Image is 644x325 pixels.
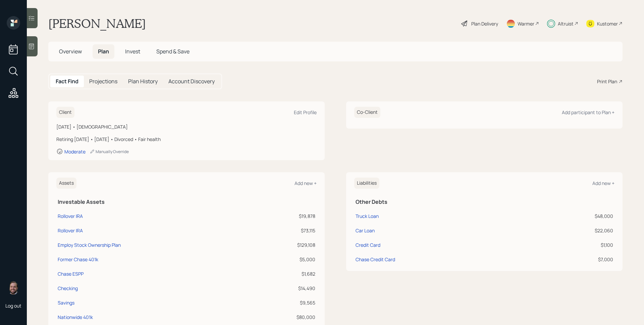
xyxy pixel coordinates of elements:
div: Manually Override [90,149,129,154]
div: $129,108 [254,241,315,248]
div: $73,115 [254,227,315,234]
h1: [PERSON_NAME] [48,16,146,31]
div: $19,878 [254,213,315,220]
div: $1,100 [529,241,613,248]
div: Nationwide 401k [58,314,93,321]
div: Rollover IRA [58,227,83,234]
h5: Investable Assets [58,199,315,205]
div: Altruist [558,20,574,27]
h6: Assets [56,178,76,189]
div: Log out [5,303,21,309]
div: Plan Delivery [471,20,498,27]
div: Edit Profile [294,109,317,115]
h5: Fact Find [56,78,78,85]
div: Add participant to Plan + [562,109,614,115]
span: Overview [59,48,82,55]
img: james-distasi-headshot.png [7,281,20,294]
div: Chase ESPP [58,270,84,277]
h6: Co-Client [354,107,380,118]
div: Add new + [592,180,614,186]
div: Moderate [64,148,86,155]
div: Warmer [518,20,534,27]
div: $80,000 [254,314,315,321]
div: Truck Loan [356,213,379,220]
div: Credit Card [356,241,380,248]
div: Kustomer [597,20,618,27]
h6: Client [56,107,74,118]
span: Spend & Save [156,48,190,55]
h5: Projections [89,78,117,85]
div: $7,000 [529,256,613,263]
div: $22,060 [529,227,613,234]
div: $9,565 [254,299,315,306]
h5: Plan History [128,78,158,85]
div: Car Loan [356,227,375,234]
h6: Liabilities [354,178,379,189]
div: [DATE] • [DEMOGRAPHIC_DATA] [56,123,317,130]
div: $1,682 [254,270,315,277]
div: $5,000 [254,256,315,263]
h5: Other Debts [356,199,613,205]
div: Chase Credit Card [356,256,395,263]
div: Savings [58,299,74,306]
div: $14,490 [254,285,315,292]
div: Retiring [DATE] • [DATE] • Divorced • Fair health [56,136,317,143]
div: Print Plan [597,78,617,85]
div: Checking [58,285,78,292]
div: Rollover IRA [58,213,83,220]
div: Former Chase 401k [58,256,98,263]
h5: Account Discovery [168,78,215,85]
span: Plan [98,48,109,55]
div: Add new + [294,180,317,186]
span: Invest [125,48,140,55]
div: Employ Stock Ownership Plan [58,241,121,248]
div: $48,000 [529,213,613,220]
